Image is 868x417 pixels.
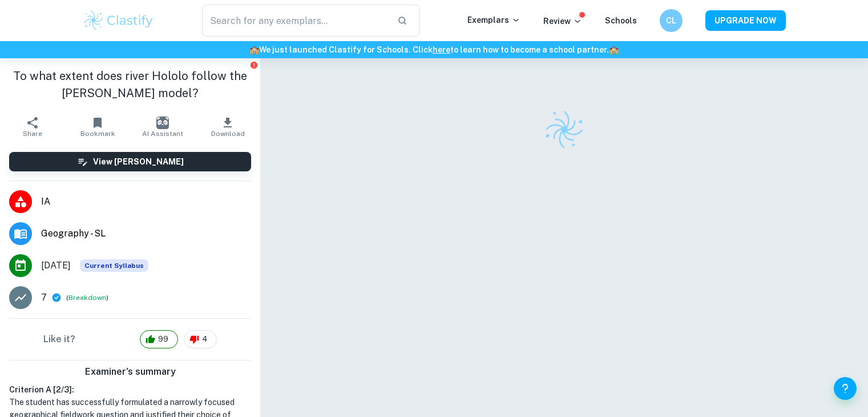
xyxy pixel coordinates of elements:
div: 99 [140,330,178,348]
h6: CL [664,14,677,27]
h6: View [PERSON_NAME] [93,155,184,168]
p: Exemplars [467,14,520,26]
button: CL [660,9,683,32]
h1: To what extent does river Hololo follow the [PERSON_NAME] model? [9,67,251,102]
span: Geography - SL [41,227,251,240]
button: Breakdown [68,292,106,303]
button: UPGRADE NOW [705,10,786,31]
h6: Like it? [43,332,75,346]
img: Clastify logo [83,9,155,32]
span: [DATE] [41,259,71,272]
span: AI Assistant [142,130,183,138]
span: Download [211,130,245,138]
span: Bookmark [80,130,115,138]
h6: Examiner's summary [5,365,256,379]
img: Clastify logo [539,105,590,155]
button: View [PERSON_NAME] [9,152,251,171]
span: ( ) [66,292,108,303]
a: here [433,45,450,54]
span: Share [23,130,42,138]
button: Help and Feedback [834,377,857,400]
button: Download [195,111,260,143]
button: Report issue [249,61,258,69]
span: 🏫 [249,45,259,54]
div: 4 [184,330,217,348]
button: Bookmark [65,111,130,143]
input: Search for any exemplars... [202,5,389,37]
img: AI Assistant [156,117,169,129]
h6: Criterion A [ 2 / 3 ]: [9,383,251,396]
p: Review [543,15,582,27]
div: This exemplar is based on the current syllabus. Feel free to refer to it for inspiration/ideas wh... [80,259,148,272]
span: IA [41,195,251,209]
a: Schools [605,16,637,25]
span: 99 [152,334,175,345]
span: Current Syllabus [80,259,148,272]
p: 7 [41,291,47,304]
span: 🏫 [609,45,619,54]
span: 4 [196,334,213,345]
button: AI Assistant [130,111,195,143]
h6: We just launched Clastify for Schools. Click to learn how to become a school partner. [2,43,866,56]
